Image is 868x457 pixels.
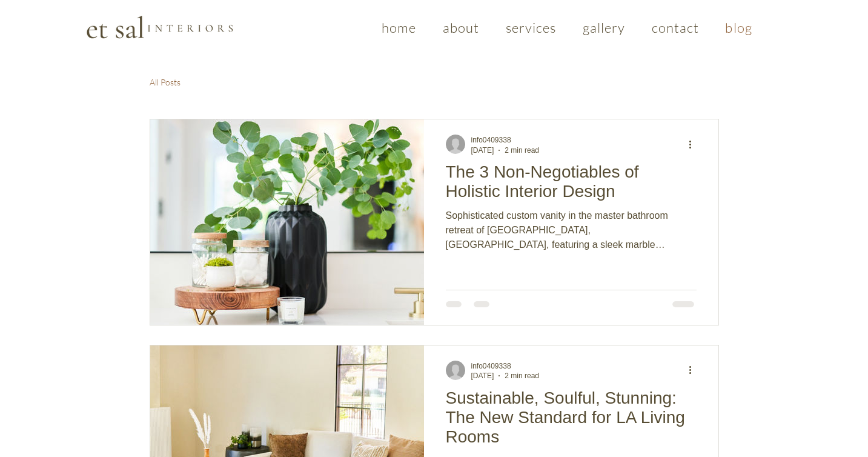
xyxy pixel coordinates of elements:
[446,361,465,380] span: Writer: info0409338
[443,19,480,36] span: about
[150,76,181,88] a: All Posts
[505,146,539,155] span: 2 min read
[446,389,697,447] h2: Sustainable, Soulful, Stunning: The New Standard for LA Living Rooms
[641,13,710,42] a: contact
[572,13,636,42] a: gallery
[471,372,494,380] span: May 5
[471,362,511,370] span: info0409338
[382,19,416,36] span: home
[687,137,702,152] button: More actions
[687,363,702,378] button: More actions
[432,13,490,42] a: about
[446,162,697,208] a: The 3 Non-Negotiables of Holistic Interior Design
[471,136,511,144] span: info0409338
[148,58,709,107] nav: Blog
[371,13,427,42] a: home
[85,15,234,39] img: Et Sal Logo
[446,208,697,252] div: Sophisticated custom vanity in the master bathroom retreat of [GEOGRAPHIC_DATA], [GEOGRAPHIC_DATA...
[371,13,763,42] nav: Site
[506,19,557,36] span: services
[725,19,752,36] span: blog
[446,388,697,454] a: Sustainable, Soulful, Stunning: The New Standard for LA Living Rooms
[446,135,465,154] span: Writer: info0409338
[583,19,626,36] span: gallery
[471,146,494,155] span: May 13
[150,119,425,325] img: The 3 Non-Negotiables of Holistic Interior Design
[652,19,700,36] span: contact
[446,162,697,201] h2: The 3 Non-Negotiables of Holistic Interior Design
[715,13,763,42] a: blog
[505,372,539,380] span: 2 min read
[495,13,567,42] a: services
